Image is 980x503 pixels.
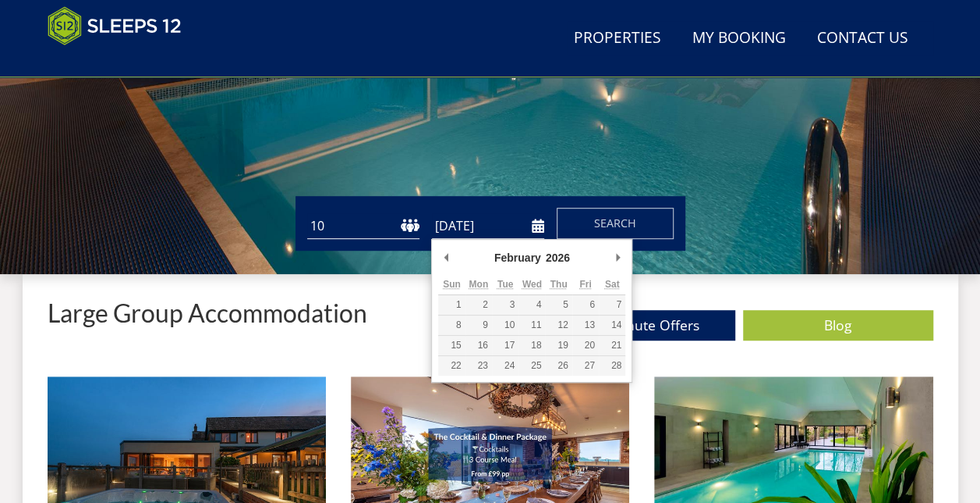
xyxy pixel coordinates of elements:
[545,316,571,335] button: 12
[48,299,367,326] p: Large Group Accommodation
[438,356,465,376] button: 22
[497,279,513,290] abbr: Tuesday
[572,356,599,376] button: 27
[686,21,792,56] a: My Booking
[599,356,625,376] button: 28
[432,213,544,239] input: Arrival Date
[465,356,492,376] button: 23
[568,21,667,56] a: Properties
[572,295,599,315] button: 6
[605,279,620,290] abbr: Saturday
[469,279,488,290] abbr: Monday
[522,279,542,290] abbr: Wednesday
[545,310,735,341] a: Last Minute Offers
[545,356,571,376] button: 26
[743,310,933,341] a: Blog
[543,246,572,269] div: 2026
[594,216,636,230] span: Search
[550,279,568,290] abbr: Thursday
[518,316,545,335] button: 11
[557,208,674,239] button: Search
[443,279,461,290] abbr: Sunday
[48,6,182,45] img: Sleeps 12
[492,295,518,315] button: 3
[599,295,625,315] button: 7
[492,336,518,355] button: 17
[438,336,465,355] button: 15
[610,246,625,269] button: Next Month
[438,246,454,269] button: Previous Month
[438,316,465,335] button: 8
[572,316,599,335] button: 13
[599,336,625,355] button: 21
[599,316,625,335] button: 14
[465,295,492,315] button: 2
[572,336,599,355] button: 20
[518,295,545,315] button: 4
[545,336,571,355] button: 19
[811,21,915,56] a: Contact Us
[40,55,203,68] iframe: Customer reviews powered by Trustpilot
[492,356,518,376] button: 24
[492,246,543,269] div: February
[465,336,492,355] button: 16
[465,316,492,335] button: 9
[518,336,545,355] button: 18
[545,295,571,315] button: 5
[492,316,518,335] button: 10
[438,295,465,315] button: 1
[579,279,591,290] abbr: Friday
[518,356,545,376] button: 25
